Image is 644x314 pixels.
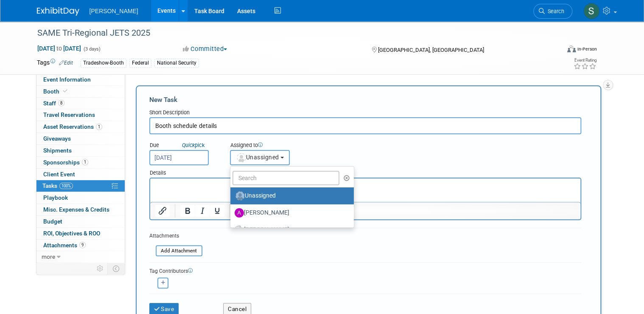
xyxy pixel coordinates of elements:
button: Insert/edit link [155,205,170,217]
img: Unassigned-User-Icon.png [235,191,245,201]
span: [PERSON_NAME] [90,8,138,14]
a: Budget [36,216,125,227]
div: Due [149,141,217,150]
span: [DATE] [DATE] [37,45,81,52]
span: 9 [79,242,86,248]
span: ROI, Objectives & ROO [43,230,100,237]
a: ROI, Objectives & ROO [36,228,125,239]
a: Travel Reservations [36,109,125,121]
span: 100% [59,183,73,189]
span: Client Event [43,171,75,178]
a: more [36,251,125,263]
a: Tasks100% [36,180,125,192]
div: Attachments [149,232,202,240]
a: Quickpick [180,141,206,149]
td: Toggle Event Tabs [107,263,125,274]
img: ExhibitDay [37,7,79,16]
td: Tags [37,58,73,68]
button: Bold [180,205,195,217]
i: Quick [182,142,195,148]
img: Sharon Aurelio [583,3,599,19]
a: Playbook [36,192,125,204]
span: Asset Reservations [43,123,102,130]
span: 1 [82,159,88,165]
div: Tag Contributors [149,266,581,275]
div: Assigned to [230,141,328,150]
span: Sponsorships [43,159,88,166]
iframe: Rich Text Area [150,178,580,202]
span: Playbook [43,194,68,201]
span: 8 [58,100,64,106]
span: Attachments [43,242,86,249]
div: SAME Tri-Regional JETS 2025 [34,25,549,41]
a: Giveaways [36,133,125,144]
span: (3 days) [83,46,101,52]
img: A.jpg [235,208,244,218]
a: Edit [59,60,73,66]
a: Staff8 [36,98,125,109]
a: Asset Reservations1 [36,121,125,133]
span: to [55,45,63,52]
a: Event Information [36,74,125,85]
div: Details [149,165,581,178]
span: Giveaways [43,135,71,142]
div: In-Person [577,46,597,52]
label: [PERSON_NAME] [235,223,345,237]
span: Search [545,8,564,14]
a: Attachments9 [36,240,125,251]
button: Committed [180,45,230,54]
input: Name of task or a short description [149,117,581,134]
a: Misc. Expenses & Credits [36,204,125,215]
a: Booth [36,86,125,97]
div: New Task [149,95,581,105]
div: Event Rating [574,58,596,62]
span: Booth [43,88,69,95]
label: [PERSON_NAME] [235,206,345,220]
span: Staff [43,100,64,107]
span: [GEOGRAPHIC_DATA], [GEOGRAPHIC_DATA] [378,47,484,53]
button: Unassigned [230,150,290,165]
a: Shipments [36,145,125,156]
button: Underline [210,205,224,217]
span: Unassigned [236,154,279,161]
img: Format-Inperson.png [567,45,576,52]
span: Tasks [42,182,73,189]
div: Short Description [149,109,581,117]
div: Federal [129,59,151,68]
span: Shipments [43,147,72,154]
span: Event Information [43,76,91,83]
i: Booth reservation complete [63,89,67,93]
div: Tradeshow-Booth [81,59,126,68]
a: Sponsorships1 [36,157,125,168]
label: Unassigned [235,189,345,203]
span: Misc. Expenses & Credits [43,206,109,213]
input: Search [232,171,340,185]
span: more [42,253,55,260]
span: Budget [43,218,62,225]
input: Due Date [149,150,209,165]
a: Search [533,4,572,19]
button: Italic [195,205,210,217]
div: National Security [154,59,199,68]
span: Travel Reservations [43,111,95,118]
td: Personalize Event Tab Strip [93,263,108,274]
span: 1 [96,124,102,130]
div: Event Format [514,44,597,57]
a: Client Event [36,169,125,180]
